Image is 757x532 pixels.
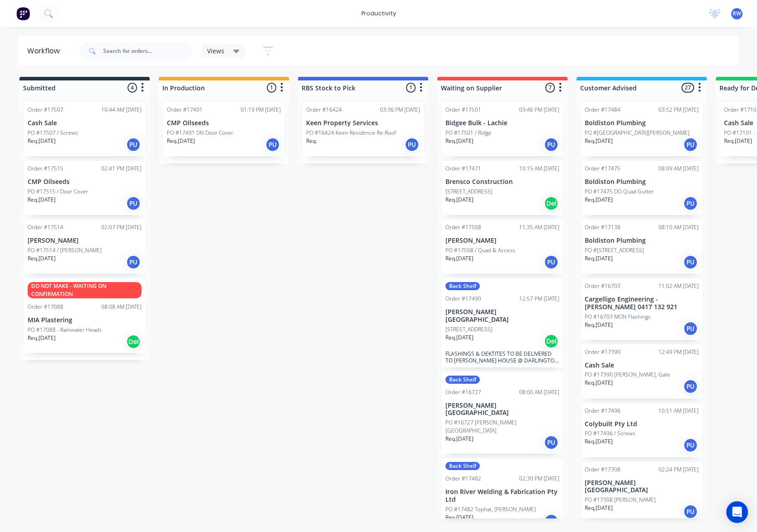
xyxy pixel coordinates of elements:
[445,223,481,231] div: Order #17508
[28,326,102,334] p: PO #17088 - Rainwater Heads
[445,119,559,127] p: Bidgee Bulk - Lachie
[658,466,699,474] div: 02:24 PM [DATE]
[581,220,702,274] div: Order #1713808:10 AM [DATE]Boldiston PlumbingPO #[STREET_ADDRESS]Req.[DATE]PU
[167,129,233,137] p: PO #17491 DN Door Cover
[683,379,698,394] div: PU
[28,137,56,145] p: Req. [DATE]
[585,371,670,379] p: PO #17390 [PERSON_NAME], Gate
[167,106,203,114] div: Order #17491
[101,303,142,311] div: 08:08 AM [DATE]
[519,295,559,303] div: 12:57 PM [DATE]
[24,278,145,353] div: DO NOT MAKE - WAITING ON CONFIRMATIONOrder #1708808:08 AM [DATE]MIA PlasteringPO #17088 - Rainwat...
[683,504,698,519] div: PU
[28,246,102,254] p: PO #17514 / [PERSON_NAME]
[585,246,644,254] p: PO #[STREET_ADDRESS]
[445,165,481,173] div: Order #17471
[16,7,30,20] img: Factory
[442,102,563,156] div: Order #1750103:46 PM [DATE]Bidgee Bulk - LachiePO #17501 / RidgeReq.[DATE]PU
[445,129,492,137] p: PO #17501 / Ridge
[585,188,654,196] p: PO #17475 DO Quad Gutter
[658,223,699,231] div: 08:10 AM [DATE]
[103,42,193,60] input: Search for orders...
[265,137,280,152] div: PU
[28,178,142,186] p: CMP Oilseeds
[724,137,752,145] p: Req. [DATE]
[445,505,536,513] p: PO #17482 Tophat, [PERSON_NAME]
[28,254,56,263] p: Req. [DATE]
[585,196,613,204] p: Req. [DATE]
[380,106,420,114] div: 03:36 PM [DATE]
[519,106,559,114] div: 03:46 PM [DATE]
[585,137,613,145] p: Req. [DATE]
[101,223,142,231] div: 02:07 PM [DATE]
[445,237,559,245] p: [PERSON_NAME]
[581,278,702,340] div: Order #1670311:02 AM [DATE]Cargelligo Engineering - [PERSON_NAME] 0417 132 921PO #16703 MON Flash...
[544,334,558,348] div: Del
[585,119,699,127] p: Boldiston Plumbing
[445,196,473,204] p: Req. [DATE]
[445,488,559,504] p: Iron River Welding & Fabrication Pty Ltd
[683,438,698,452] div: PU
[445,475,481,483] div: Order #17482
[445,246,515,254] p: PO #17508 / Quad & Access
[445,188,492,196] p: [STREET_ADDRESS]
[544,255,558,269] div: PU
[585,466,620,474] div: Order #17308
[445,254,473,263] p: Req. [DATE]
[726,501,748,523] div: Open Intercom Messenger
[445,513,473,522] p: Req. [DATE]
[101,106,142,114] div: 10:44 AM [DATE]
[442,161,563,215] div: Order #1747110:15 AM [DATE]Brensco Construction[STREET_ADDRESS]Req.[DATE]Del
[445,402,559,417] p: [PERSON_NAME][GEOGRAPHIC_DATA]
[585,504,613,512] p: Req. [DATE]
[658,106,699,114] div: 03:52 PM [DATE]
[585,429,635,438] p: PO #17496 / Screws
[581,403,702,457] div: Order #1749610:51 AM [DATE]Colybuilt Pty LtdPO #17496 / ScrewsReq.[DATE]PU
[28,106,63,114] div: Order #17507
[28,196,56,204] p: Req. [DATE]
[28,188,88,196] p: PO #17515 / Door Cover
[585,129,690,137] p: PO #[GEOGRAPHIC_DATA][PERSON_NAME]
[442,220,563,274] div: Order #1750811:35 AM [DATE][PERSON_NAME]PO #17508 / Quad & AccessReq.[DATE]PU
[585,237,699,245] p: Boldiston Plumbing
[683,196,698,211] div: PU
[585,254,613,263] p: Req. [DATE]
[445,462,480,470] div: Back Shelf
[445,334,473,342] p: Req. [DATE]
[445,295,481,303] div: Order #17490
[519,165,559,173] div: 10:15 AM [DATE]
[101,165,142,173] div: 02:41 PM [DATE]
[658,348,699,356] div: 12:49 PM [DATE]
[445,106,481,114] div: Order #17501
[658,165,699,173] div: 08:09 AM [DATE]
[585,362,699,369] p: Cash Sale
[585,348,620,356] div: Order #17390
[442,372,563,454] div: Back ShelfOrder #1672708:00 AM [DATE][PERSON_NAME][GEOGRAPHIC_DATA]PO #16727 [PERSON_NAME][GEOGRA...
[126,196,141,211] div: PU
[445,308,559,324] p: [PERSON_NAME][GEOGRAPHIC_DATA]
[28,282,142,298] div: DO NOT MAKE - WAITING ON CONFIRMATION
[167,119,281,127] p: CMP Oilseeds
[445,350,559,364] p: FLASHINGS & DEKTITES TO BE DELIVERED TO [PERSON_NAME] HOUSE @ DARLINGTON PT [DATE] 4th, ALONG WIT...
[544,435,558,450] div: PU
[585,496,656,504] p: PO #17308 [PERSON_NAME]
[126,255,141,269] div: PU
[581,344,702,399] div: Order #1739012:49 PM [DATE]Cash SalePO #17390 [PERSON_NAME], GateReq.[DATE]PU
[28,119,142,127] p: Cash Sale
[519,388,559,396] div: 08:00 AM [DATE]
[126,137,141,152] div: PU
[544,196,558,211] div: Del
[445,435,473,443] p: Req. [DATE]
[28,334,56,342] p: Req. [DATE]
[445,325,492,334] p: [STREET_ADDRESS]
[585,282,620,290] div: Order #16703
[24,220,145,274] div: Order #1751402:07 PM [DATE][PERSON_NAME]PO #17514 / [PERSON_NAME]Req.[DATE]PU
[24,161,145,215] div: Order #1751502:41 PM [DATE]CMP OilseedsPO #17515 / Door CoverReq.[DATE]PU
[544,137,558,152] div: PU
[24,102,145,156] div: Order #1750710:44 AM [DATE]Cash SalePO #17507 / ScrewsReq.[DATE]PU
[445,419,559,435] p: PO #16727 [PERSON_NAME][GEOGRAPHIC_DATA]
[357,7,401,20] div: productivity
[405,137,419,152] div: PU
[585,407,620,415] div: Order #17496
[445,137,473,145] p: Req. [DATE]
